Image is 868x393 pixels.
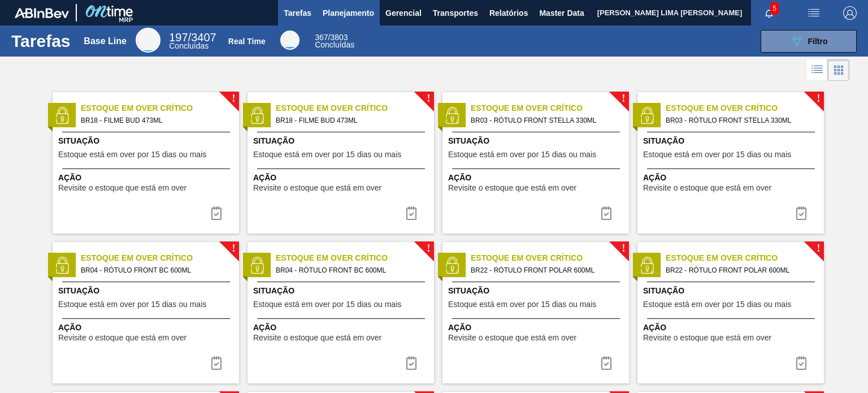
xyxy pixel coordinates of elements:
div: Completar tarefa: 30128881 [203,202,230,224]
span: Revisite o estoque que está em over [253,334,381,342]
button: icon-task complete [593,352,620,374]
img: Logout [843,6,857,20]
span: Situação [58,285,236,297]
img: icon-task complete [405,206,418,220]
div: Real Time [280,31,300,50]
span: Ação [643,322,821,334]
img: status [54,257,71,274]
button: icon-task complete [398,352,425,374]
span: Concluídas [169,41,209,50]
button: icon-task complete [203,202,230,224]
span: BR22 - RÓTULO FRONT POLAR 600ML [471,264,620,277]
div: Visão em Cards [828,59,849,81]
button: Filtro [761,30,857,53]
span: Estoque em Over Crítico [81,102,239,114]
span: BR04 - RÓTULO FRONT BC 600ML [81,264,230,277]
div: Completar tarefa: 30128884 [593,352,620,374]
span: Revisite o estoque que está em over [448,334,576,342]
img: status [444,107,461,124]
span: ! [232,94,235,103]
button: icon-task complete [203,352,230,374]
div: Real Time [315,34,354,49]
span: Revisite o estoque que está em over [253,184,381,192]
span: Estoque em Over Crítico [666,102,824,114]
img: status [444,257,461,274]
span: Estoque em Over Crítico [471,252,629,264]
span: Situação [58,135,236,147]
span: Situação [448,285,626,297]
span: Estoque está em over por 15 dias ou mais [253,300,401,309]
div: Completar tarefa: 30128881 [398,202,425,224]
div: Real Time [228,37,266,46]
div: Completar tarefa: 30128884 [788,352,815,374]
img: icon-task complete [405,356,418,370]
span: Relatórios [489,6,528,20]
span: Situação [448,135,626,147]
img: icon-task complete [795,206,808,220]
span: Situação [253,135,431,147]
span: Ação [253,322,431,334]
img: status [249,107,266,124]
button: icon-task complete [788,352,815,374]
span: Estoque em Over Crítico [276,252,434,264]
span: / 3803 [315,33,348,42]
span: Ação [448,322,626,334]
span: Estoque está em over por 15 dias ou mais [643,150,791,159]
span: ! [817,94,820,103]
button: icon-task complete [398,202,425,224]
img: status [639,257,656,274]
div: Completar tarefa: 30128883 [398,352,425,374]
span: Estoque em Over Crítico [81,252,239,264]
span: BR04 - RÓTULO FRONT BC 600ML [276,264,425,277]
span: Planejamento [323,6,374,20]
img: icon-task complete [600,206,613,220]
span: Filtro [808,37,828,46]
span: BR03 - RÓTULO FRONT STELLA 330ML [471,114,620,127]
img: status [639,107,656,124]
span: Estoque em Over Crítico [666,252,824,264]
span: Ação [448,172,626,184]
button: icon-task complete [593,202,620,224]
span: Ação [253,172,431,184]
span: BR18 - FILME BUD 473ML [276,114,425,127]
span: Revisite o estoque que está em over [643,334,771,342]
span: / 3407 [169,31,216,44]
div: Base Line [136,28,160,53]
img: status [249,257,266,274]
span: Situação [643,135,821,147]
span: 5 [770,2,779,15]
img: icon-task complete [600,356,613,370]
img: icon-task complete [210,206,223,220]
h1: Tarefas [11,34,71,47]
span: Revisite o estoque que está em over [643,184,771,192]
span: ! [817,244,820,253]
span: BR03 - RÓTULO FRONT STELLA 330ML [666,114,815,127]
span: Estoque está em over por 15 dias ou mais [448,150,596,159]
div: Visão em Lista [807,59,828,81]
span: 197 [169,31,188,44]
span: BR22 - RÓTULO FRONT POLAR 600ML [666,264,815,277]
img: userActions [807,6,821,20]
span: Gerencial [385,6,422,20]
span: Tarefas [284,6,311,20]
span: Ação [58,172,236,184]
span: Revisite o estoque que está em over [58,334,186,342]
span: BR18 - FILME BUD 473ML [81,114,230,127]
button: icon-task complete [788,202,815,224]
span: ! [427,244,430,253]
span: ! [232,244,235,253]
span: Estoque está em over por 15 dias ou mais [448,300,596,309]
div: Base Line [169,33,216,50]
button: Notificações [751,5,787,21]
span: Transportes [433,6,478,20]
span: ! [622,94,625,103]
span: Revisite o estoque que está em over [448,184,576,192]
span: Situação [253,285,431,297]
div: Completar tarefa: 30128882 [593,202,620,224]
span: Estoque está em over por 15 dias ou mais [253,150,401,159]
span: Concluídas [315,40,354,49]
span: Ação [643,172,821,184]
span: ! [427,94,430,103]
img: icon-task complete [795,356,808,370]
span: Estoque está em over por 15 dias ou mais [643,300,791,309]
